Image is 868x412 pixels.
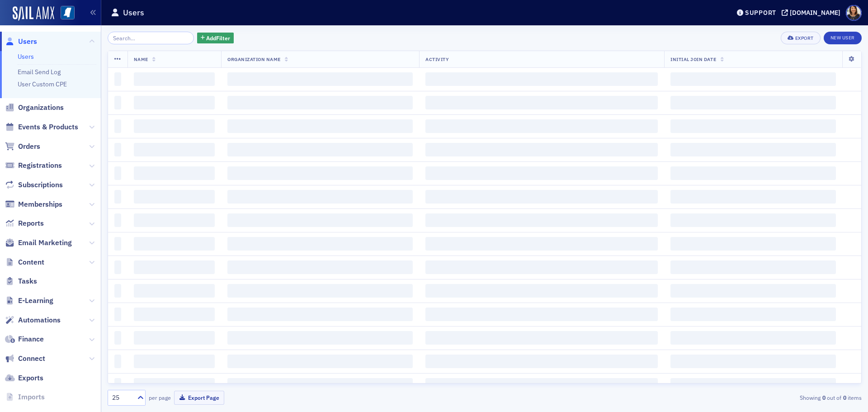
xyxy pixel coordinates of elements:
span: ‌ [670,166,836,180]
span: ‌ [670,119,836,133]
span: ‌ [425,308,658,321]
button: Export Page [174,391,224,405]
a: Users [18,52,34,61]
span: ‌ [114,96,121,109]
span: ‌ [670,237,836,251]
a: View Homepage [54,6,75,21]
span: Events & Products [18,122,78,132]
span: ‌ [134,96,215,109]
span: ‌ [227,190,413,204]
span: Content [18,257,44,267]
a: Memberships [5,199,62,209]
span: Automations [18,315,61,325]
span: Subscriptions [18,180,63,190]
span: E-Learning [18,296,53,306]
span: ‌ [134,237,215,251]
span: ‌ [227,96,413,109]
span: ‌ [670,284,836,298]
span: Reports [18,218,44,228]
span: ‌ [134,331,215,345]
div: 25 [112,393,132,403]
img: SailAMX [13,6,54,21]
span: ‌ [227,143,413,156]
a: Connect [5,354,45,364]
span: Connect [18,354,45,364]
a: Email Marketing [5,238,72,248]
span: ‌ [670,96,836,109]
span: ‌ [425,284,658,298]
span: ‌ [227,237,413,251]
a: User Custom CPE [18,80,67,88]
span: ‌ [114,213,121,227]
span: ‌ [227,378,413,392]
span: ‌ [425,143,658,156]
span: Orders [18,142,40,152]
a: Finance [5,334,44,344]
span: ‌ [114,260,121,274]
span: ‌ [670,72,836,86]
span: ‌ [114,143,121,156]
button: [DOMAIN_NAME] [782,9,844,16]
a: Reports [5,218,44,228]
span: Exports [18,373,43,383]
a: Email Send Log [18,68,61,76]
span: ‌ [670,331,836,345]
span: ‌ [134,119,215,133]
a: Users [5,37,37,47]
span: ‌ [425,260,658,274]
span: ‌ [425,331,658,345]
span: ‌ [134,284,215,298]
span: ‌ [670,308,836,321]
span: ‌ [134,378,215,392]
span: ‌ [227,331,413,345]
button: AddFilter [197,33,234,44]
h1: Users [123,7,144,18]
span: ‌ [134,72,215,86]
span: ‌ [425,96,658,109]
span: ‌ [227,308,413,321]
a: Organizations [5,103,64,113]
span: ‌ [425,213,658,227]
span: ‌ [114,72,121,86]
span: Name [134,56,148,62]
span: ‌ [227,213,413,227]
input: Search… [108,32,194,44]
span: ‌ [134,260,215,274]
span: ‌ [670,143,836,156]
span: ‌ [670,213,836,227]
span: ‌ [114,331,121,345]
span: Finance [18,334,44,344]
span: ‌ [134,213,215,227]
span: ‌ [670,378,836,392]
a: New User [824,32,862,44]
span: ‌ [425,166,658,180]
a: Tasks [5,276,37,286]
a: Events & Products [5,122,78,132]
span: ‌ [670,355,836,368]
a: Automations [5,315,61,325]
span: ‌ [114,166,121,180]
span: ‌ [227,72,413,86]
span: ‌ [134,308,215,321]
span: ‌ [114,284,121,298]
span: ‌ [227,355,413,368]
span: Organizations [18,103,64,113]
strong: 0 [841,393,848,402]
span: Initial Join Date [670,56,716,62]
div: Support [745,9,776,17]
span: ‌ [227,260,413,274]
strong: 0 [821,393,827,402]
span: ‌ [134,355,215,368]
span: ‌ [425,355,658,368]
span: ‌ [134,143,215,156]
span: Add Filter [206,34,230,42]
a: Imports [5,392,45,402]
span: ‌ [670,190,836,204]
div: Export [795,36,814,41]
span: ‌ [670,260,836,274]
span: Tasks [18,276,37,286]
span: ‌ [227,284,413,298]
span: ‌ [114,119,121,133]
span: ‌ [227,119,413,133]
